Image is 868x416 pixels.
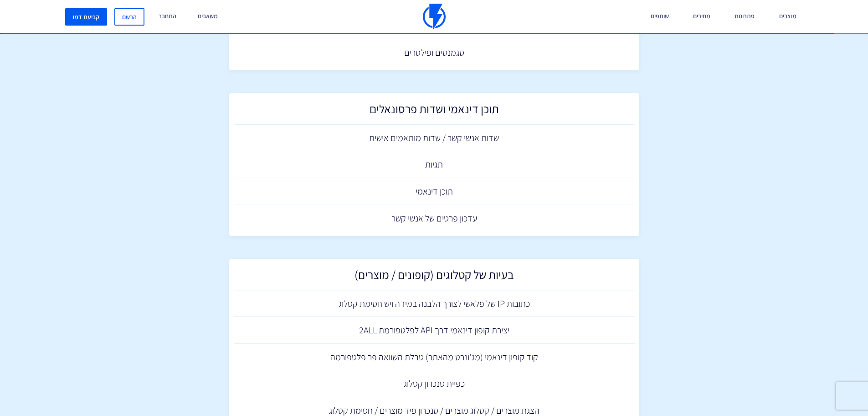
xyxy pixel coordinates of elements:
a: יצירת קופון דינאמי דרך API לפלטפורמת 2ALL [234,317,635,344]
a: תוכן דינאמי ושדות פרסונאלים [234,98,635,125]
a: שדות אנשי קשר / שדות מותאמים אישית [234,125,635,152]
a: תוכן דינאמי [234,178,635,205]
a: כפיית סנכרון קטלוג [234,370,635,397]
a: קוד קופון דינאמי (מג'ונרט מהאתר) טבלת השוואה פר פלטפורמה [234,344,635,371]
h2: בעיות של קטלוגים (קופונים / מוצרים) [238,268,630,286]
a: קביעת דמו [65,8,107,26]
h2: תוכן דינאמי ושדות פרסונאלים [238,102,630,120]
a: הרשם [114,8,144,26]
a: תגיות [234,151,635,178]
a: בעיות של קטלוגים (קופונים / מוצרים) [234,263,635,290]
a: עדכון פרטים של אנשי קשר [234,205,635,232]
a: סגמנטים ופילטרים [234,39,635,66]
a: כתובות IP של פלאשי לצורך הלבנה במידה ויש חסימת קטלוג [234,290,635,317]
